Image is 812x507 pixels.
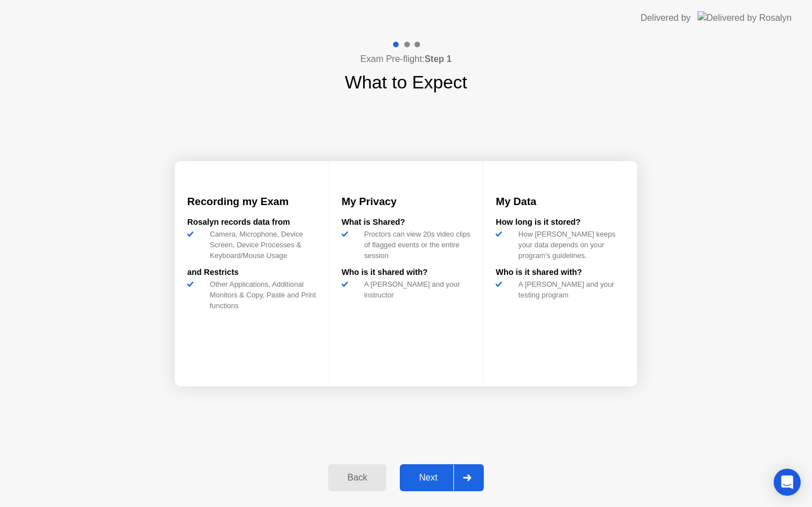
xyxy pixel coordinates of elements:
div: Other Applications, Additional Monitors & Copy, Paste and Print functions [205,279,316,312]
h3: My Data [496,194,625,210]
div: What is Shared? [342,216,471,229]
div: How long is it stored? [496,216,625,229]
div: Who is it shared with? [342,266,471,279]
img: Delivered by Rosalyn [698,11,792,24]
h1: What to Expect [345,69,467,96]
div: Back [332,473,383,483]
div: and Restricts [187,266,316,279]
h4: Exam Pre-flight: [360,52,452,66]
h3: Recording my Exam [187,194,316,210]
div: A [PERSON_NAME] and your testing program [514,279,625,300]
div: Camera, Microphone, Device Screen, Device Processes & Keyboard/Mouse Usage [205,229,316,261]
div: Rosalyn records data from [187,216,316,229]
div: Delivered by [641,11,691,25]
div: Proctors can view 20s video clips of flagged events or the entire session [360,229,471,261]
div: A [PERSON_NAME] and your instructor [360,279,471,300]
div: Who is it shared with? [496,266,625,279]
div: Open Intercom Messenger [774,469,801,496]
button: Back [328,464,386,491]
div: Next [403,473,453,483]
h3: My Privacy [342,194,471,210]
button: Next [400,464,484,491]
b: Step 1 [425,54,452,64]
div: How [PERSON_NAME] keeps your data depends on your program’s guidelines. [514,229,625,261]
